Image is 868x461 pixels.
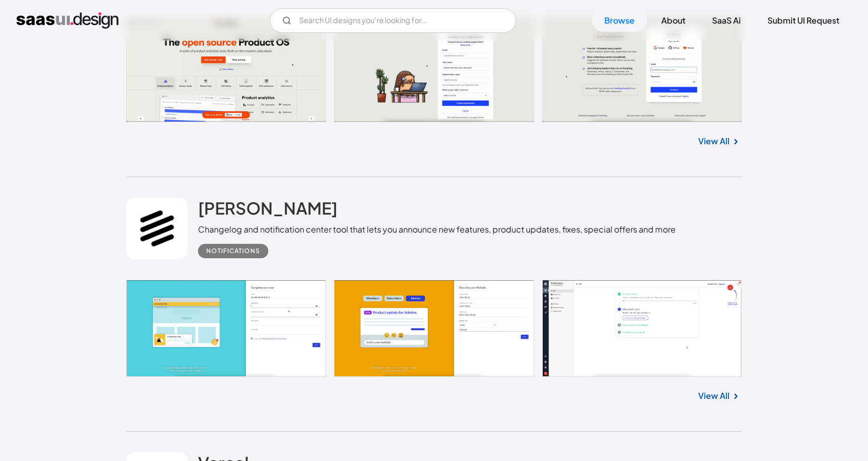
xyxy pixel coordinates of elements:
[700,9,753,32] a: SaaS Ai
[755,9,852,32] a: Submit UI Request
[198,198,338,223] a: [PERSON_NAME]
[649,9,698,32] a: About
[198,223,676,236] div: Changelog and notification center tool that lets you announce new features, product updates, fixe...
[592,9,647,32] a: Browse
[698,135,729,147] a: View All
[198,198,338,218] h2: [PERSON_NAME]
[206,245,260,257] div: Notifications
[270,8,516,33] input: Search UI designs you're looking for...
[270,8,516,33] form: Email Form
[16,12,119,29] a: home
[698,390,729,402] a: View All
